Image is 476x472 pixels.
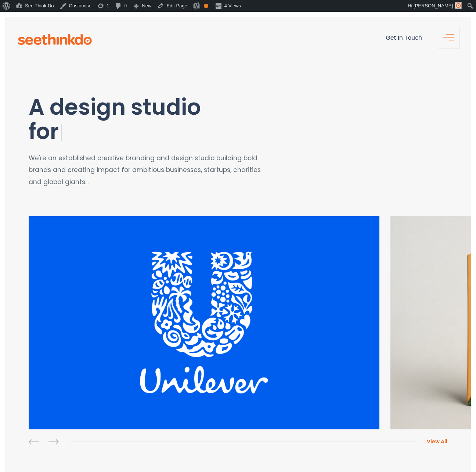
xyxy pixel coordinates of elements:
span: View All [427,438,447,445]
img: see-think-do-logo.png [18,34,92,45]
h1: A design studio for [29,95,304,145]
span: [PERSON_NAME] [414,3,453,8]
a: View All [416,438,447,445]
span: | [59,119,64,146]
p: We're an established creative branding and design studio building bold brands and creating impact... [29,152,268,188]
div: OK [204,4,208,8]
a: Get In Touch [386,34,422,42]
